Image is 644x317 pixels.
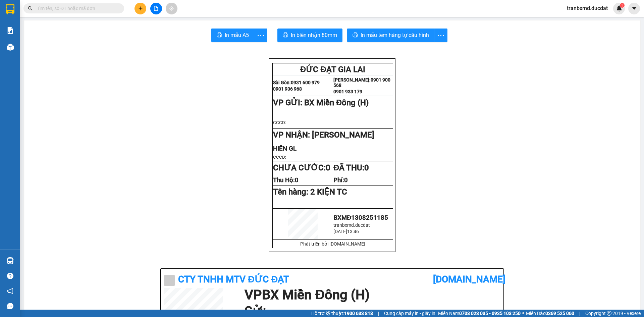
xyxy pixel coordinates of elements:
td: Phát triển bởi [DOMAIN_NAME] [273,240,393,248]
span: Miền Nam [438,310,521,317]
strong: 0369 525 060 [545,311,574,316]
span: printer [353,32,358,39]
span: message [7,303,13,309]
span: Tên hàng: [273,187,347,197]
sup: 1 [620,3,625,8]
span: In mẫu A5 [225,31,249,39]
button: caret-down [628,3,640,14]
span: notification [7,288,13,294]
span: aim [169,6,174,11]
span: copyright [607,311,611,316]
strong: CHƯA CƯỚC: [273,163,330,172]
span: tranbxmd.ducdat [561,4,613,12]
span: CCCD: [273,120,286,125]
b: CTy TNHH MTV ĐỨC ĐẠT [178,274,289,285]
strong: Phí: [333,176,348,184]
button: printerIn biên nhận 80mm [277,29,342,42]
span: search [28,6,33,11]
button: printerIn mẫu A5 [211,29,254,42]
span: 2 KIỆN TC [310,187,347,197]
span: tranbxmd.ducdat [333,222,370,228]
span: VP GỬI: [273,98,302,107]
strong: Thu Hộ: [273,176,299,184]
span: Hỗ trợ kỹ thuật: [311,310,373,317]
img: icon-new-feature [616,5,622,11]
button: aim [166,3,177,14]
span: BXMĐ1308251185 [333,214,388,221]
span: 0 [326,163,330,172]
strong: Sài Gòn: [273,80,291,85]
button: plus [135,3,146,14]
span: 0 [344,176,348,184]
span: VP NHẬN: [273,130,310,140]
span: printer [217,32,222,39]
strong: 0901 933 179 [333,89,362,94]
span: In mẫu tem hàng tự cấu hình [361,31,429,39]
span: more [434,31,447,40]
strong: [PERSON_NAME]: [333,77,371,83]
span: ⚪️ [522,312,524,315]
button: more [434,29,447,42]
span: HIỂN GL [273,145,297,152]
span: CCCD: [273,155,286,160]
input: Tìm tên, số ĐT hoặc mã đơn [37,5,116,12]
h1: VP BX Miền Đông (H) [245,288,497,302]
img: warehouse-icon [7,44,14,51]
span: caret-down [631,5,637,11]
img: solution-icon [7,27,14,34]
span: file-add [154,6,158,11]
span: In biên nhận 80mm [291,31,337,39]
span: Cung cấp máy in - giấy in: [384,310,436,317]
span: printer [283,32,288,39]
strong: 0708 023 035 - 0935 103 250 [459,311,521,316]
span: more [254,31,267,40]
span: plus [138,6,143,11]
span: question-circle [7,273,13,279]
span: BX Miền Đông (H) [304,98,369,107]
span: 13:46 [347,229,359,234]
img: warehouse-icon [7,257,14,264]
strong: 0901 900 568 [333,77,390,88]
strong: ĐÃ THU: [333,163,369,172]
span: 1 [621,3,623,8]
span: | [579,310,580,317]
span: 0 [295,176,299,184]
span: | [378,310,379,317]
span: [DATE] [333,229,347,234]
button: file-add [150,3,162,14]
button: more [254,29,267,42]
span: Miền Bắc [526,310,574,317]
span: [PERSON_NAME] [312,130,374,140]
strong: 0931 600 979 [291,80,320,85]
b: [DOMAIN_NAME] [433,274,505,285]
span: ĐỨC ĐẠT GIA LAI [300,65,365,74]
button: printerIn mẫu tem hàng tự cấu hình [347,29,434,42]
span: 0 [364,163,369,172]
strong: 0901 936 968 [273,86,302,92]
img: logo-vxr [6,4,14,14]
strong: 1900 633 818 [344,311,373,316]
